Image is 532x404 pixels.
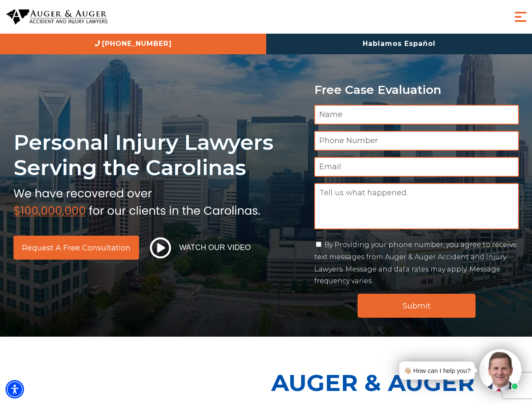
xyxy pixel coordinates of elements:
[5,380,24,399] div: Accessibility Menu
[13,185,260,217] img: sub text
[314,131,519,151] input: Phone Number
[6,9,107,25] img: Auger & Auger Accident and Injury Lawyers Logo
[13,130,304,181] h1: Personal Injury Lawyers Serving the Carolinas
[22,244,131,252] span: Request a Free Consultation
[479,349,521,391] img: Intaker widget Avatar
[358,294,476,318] input: Submit
[271,362,527,404] p: Auger & Auger
[314,241,517,285] label: By Providing your phone number, you agree to receive text messages from Auger & Auger Accident an...
[404,365,471,376] div: 👋🏼 How can I help you?
[13,236,139,260] a: Request a Free Consultation
[512,8,529,25] button: Menu
[147,237,254,259] button: Watch Our Video
[314,157,519,177] input: Email
[314,105,519,125] input: Name
[314,83,519,96] p: Free Case Evaluation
